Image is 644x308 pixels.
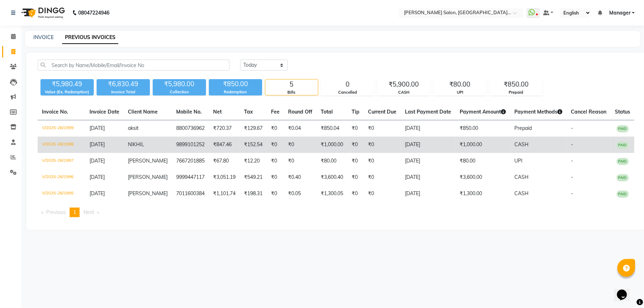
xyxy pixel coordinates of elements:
span: PAID [617,191,629,198]
input: Search by Name/Mobile/Email/Invoice No [38,60,229,71]
span: [DATE] [90,141,105,148]
td: ₹129.67 [240,120,267,137]
div: Collection [153,89,206,95]
span: [DATE] [90,158,105,164]
td: ₹3,051.19 [209,169,240,186]
td: ₹850.00 [455,120,510,137]
div: Bills [265,89,318,95]
span: Payment Methods [514,109,562,115]
div: ₹5,980.00 [153,79,206,89]
span: CASH [514,141,529,148]
span: Mobile No. [176,109,202,115]
td: ₹0 [267,120,284,137]
td: 7667201885 [172,153,209,169]
td: 8800736962 [172,120,209,137]
td: ₹0.04 [284,120,316,137]
span: Manager [609,9,631,17]
span: Previous [46,209,66,215]
td: 7011600384 [172,186,209,202]
span: Total [321,109,333,115]
span: - [571,125,573,131]
td: ₹0 [284,153,316,169]
div: ₹5,900.00 [378,79,430,89]
span: Current Due [368,109,396,115]
td: [DATE] [401,186,455,202]
td: [DATE] [401,169,455,186]
span: [PERSON_NAME] [128,190,168,197]
td: ₹0 [267,153,284,169]
div: CASH [378,89,430,95]
span: - [571,141,573,148]
td: V/2025-26/1995 [38,186,85,202]
div: UPI [434,89,486,95]
span: Invoice No. [42,109,68,115]
td: ₹0 [364,137,401,153]
a: INVOICE [33,34,54,40]
span: Next [83,209,94,215]
td: ₹67.80 [209,153,240,169]
td: ₹0 [347,153,364,169]
span: [DATE] [90,174,105,180]
span: PAID [617,158,629,165]
td: ₹152.54 [240,137,267,153]
span: UPI [514,158,523,164]
span: [DATE] [90,190,105,197]
td: ₹549.21 [240,169,267,186]
span: Client Name [128,109,158,115]
iframe: chat widget [614,280,637,301]
div: Cancelled [321,89,374,95]
img: logo [18,3,67,23]
td: 9899101252 [172,137,209,153]
td: V/2025-26/1999 [38,120,85,137]
div: ₹850.00 [209,79,262,89]
span: [PERSON_NAME] [128,158,168,164]
div: Redemption [209,89,262,95]
td: ₹0 [364,153,401,169]
span: Payment Amount [460,109,506,115]
span: Cancel Reason [571,109,606,115]
td: ₹0 [347,137,364,153]
td: ₹1,000.00 [455,137,510,153]
span: Tax [244,109,253,115]
nav: Pagination [38,208,634,217]
span: Status [615,109,630,115]
td: ₹0 [267,169,284,186]
span: - [571,190,573,197]
td: ₹0 [267,186,284,202]
span: PAID [617,125,629,132]
td: ₹0 [347,120,364,137]
td: V/2025-26/1996 [38,169,85,186]
td: ₹12.20 [240,153,267,169]
td: V/2025-26/1998 [38,137,85,153]
td: [DATE] [401,137,455,153]
span: Fee [271,109,280,115]
span: Prepaid [514,125,532,131]
td: ₹80.00 [455,153,510,169]
span: Round Off [288,109,312,115]
td: ₹1,300.05 [316,186,347,202]
td: ₹80.00 [316,153,347,169]
span: NIKHIL [128,141,144,148]
span: - [571,158,573,164]
div: ₹5,980.49 [40,79,94,89]
div: Prepaid [490,89,542,95]
td: ₹0 [347,169,364,186]
td: ₹1,300.00 [455,186,510,202]
span: Tip [352,109,359,115]
span: Invoice Date [90,109,119,115]
td: ₹0 [364,120,401,137]
span: 1 [73,209,76,215]
td: ₹198.31 [240,186,267,202]
td: ₹850.04 [316,120,347,137]
td: ₹1,000.00 [316,137,347,153]
td: ₹0 [347,186,364,202]
div: 5 [265,79,318,89]
span: - [571,174,573,180]
td: ₹0 [364,169,401,186]
td: ₹0 [267,137,284,153]
td: ₹0 [364,186,401,202]
td: ₹0.40 [284,169,316,186]
span: Last Payment Date [405,109,451,115]
td: V/2025-26/1997 [38,153,85,169]
span: [PERSON_NAME] [128,174,168,180]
